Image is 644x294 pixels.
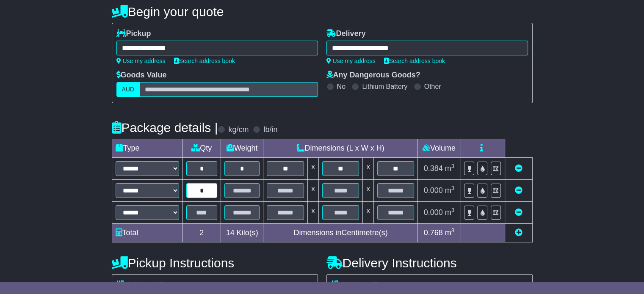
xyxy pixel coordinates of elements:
[116,280,176,290] label: Address Type
[326,58,376,64] a: Use my address
[363,180,374,202] td: x
[424,82,441,91] label: Other
[307,180,318,202] td: x
[451,227,455,234] sup: 3
[445,208,455,217] span: m
[112,121,218,135] h4: Package details |
[112,5,533,19] h4: Begin your quote
[384,58,445,64] a: Search address book
[221,139,263,158] td: Weight
[116,82,140,97] label: AUD
[112,139,182,158] td: Type
[307,158,318,180] td: x
[326,71,420,80] label: Any Dangerous Goods?
[263,125,277,135] label: lb/in
[424,208,443,217] span: 0.000
[451,185,455,191] sup: 3
[445,164,455,173] span: m
[424,228,443,237] span: 0.768
[363,202,374,224] td: x
[424,164,443,173] span: 0.384
[418,139,460,158] td: Volume
[451,207,455,213] sup: 3
[424,186,443,195] span: 0.000
[515,186,522,195] a: Remove this item
[515,228,522,237] a: Add new item
[363,158,374,180] td: x
[116,71,167,80] label: Goods Value
[182,224,221,242] td: 2
[263,139,418,158] td: Dimensions (L x W x H)
[112,224,182,242] td: Total
[263,224,418,242] td: Dimensions in Centimetre(s)
[174,58,235,64] a: Search address book
[221,224,263,242] td: Kilo(s)
[326,256,533,270] h4: Delivery Instructions
[445,186,455,195] span: m
[362,82,407,91] label: Lithium Battery
[337,82,345,91] label: No
[116,58,166,64] a: Use my address
[182,139,221,158] td: Qty
[228,125,249,135] label: kg/cm
[515,164,522,173] a: Remove this item
[112,256,318,270] h4: Pickup Instructions
[326,29,366,38] label: Delivery
[307,202,318,224] td: x
[451,163,455,169] sup: 3
[116,29,151,38] label: Pickup
[515,208,522,217] a: Remove this item
[331,280,391,290] label: Address Type
[445,228,455,237] span: m
[226,228,235,237] span: 14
